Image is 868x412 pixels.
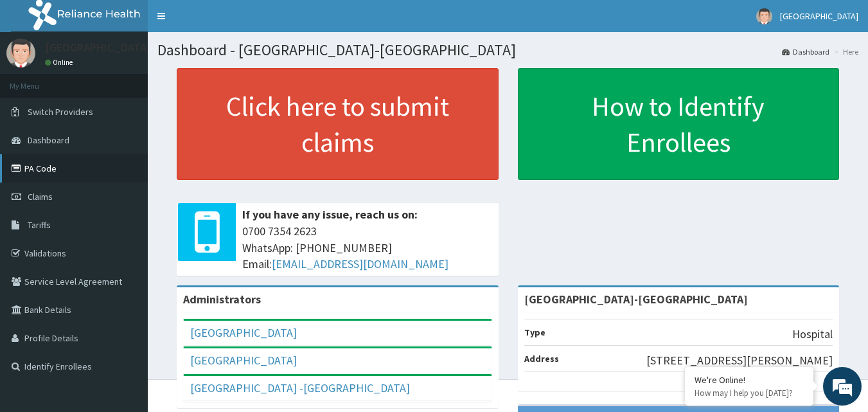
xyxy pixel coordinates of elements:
[524,292,748,307] strong: [GEOGRAPHIC_DATA]-[GEOGRAPHIC_DATA]
[695,388,804,399] p: How may I help you today?
[780,10,858,22] span: [GEOGRAPHIC_DATA]
[157,42,858,58] h1: Dashboard - [GEOGRAPHIC_DATA]-[GEOGRAPHIC_DATA]
[190,381,410,395] a: [GEOGRAPHIC_DATA] -[GEOGRAPHIC_DATA]
[183,292,261,307] b: Administrators
[792,326,833,343] p: Hospital
[177,68,499,180] a: Click here to submit claims
[242,223,492,273] span: 0700 7354 2623 WhatsApp: [PHONE_NUMBER] Email:
[190,353,297,368] a: [GEOGRAPHIC_DATA]
[28,191,53,202] span: Claims
[6,39,35,67] img: User Image
[524,353,559,364] b: Address
[831,46,858,57] li: Here
[518,68,840,180] a: How to Identify Enrollees
[242,207,418,222] b: If you have any issue, reach us on:
[45,58,76,67] a: Online
[28,219,51,231] span: Tariffs
[272,256,448,271] a: [EMAIL_ADDRESS][DOMAIN_NAME]
[524,327,545,338] b: Type
[28,106,93,118] span: Switch Providers
[782,46,829,57] a: Dashboard
[695,374,804,386] div: We're Online!
[45,42,151,53] p: [GEOGRAPHIC_DATA]
[756,8,772,24] img: User Image
[646,352,833,369] p: [STREET_ADDRESS][PERSON_NAME]
[190,325,297,340] a: [GEOGRAPHIC_DATA]
[28,134,69,146] span: Dashboard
